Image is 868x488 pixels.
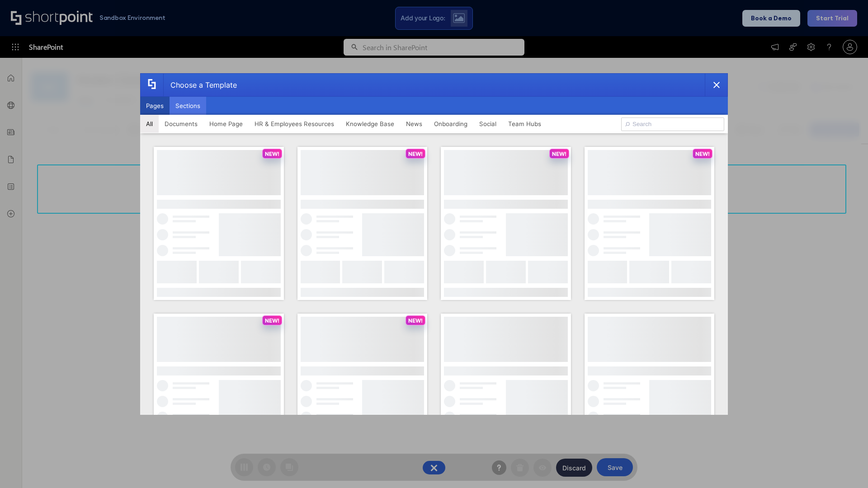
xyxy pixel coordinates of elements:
[552,150,566,157] p: NEW!
[140,115,159,133] button: All
[140,73,728,415] div: template selector
[428,115,473,133] button: Onboarding
[170,97,206,115] button: Sections
[695,150,710,157] p: NEW!
[340,115,400,133] button: Knowledge Base
[621,117,724,131] input: Search
[163,74,237,96] div: Choose a Template
[400,115,428,133] button: News
[408,150,423,157] p: NEW!
[502,115,547,133] button: Team Hubs
[265,317,279,324] p: NEW!
[823,445,868,488] iframe: Chat Widget
[265,150,279,157] p: NEW!
[473,115,502,133] button: Social
[203,115,249,133] button: Home Page
[249,115,340,133] button: HR & Employees Resources
[159,115,203,133] button: Documents
[140,97,170,115] button: Pages
[408,317,423,324] p: NEW!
